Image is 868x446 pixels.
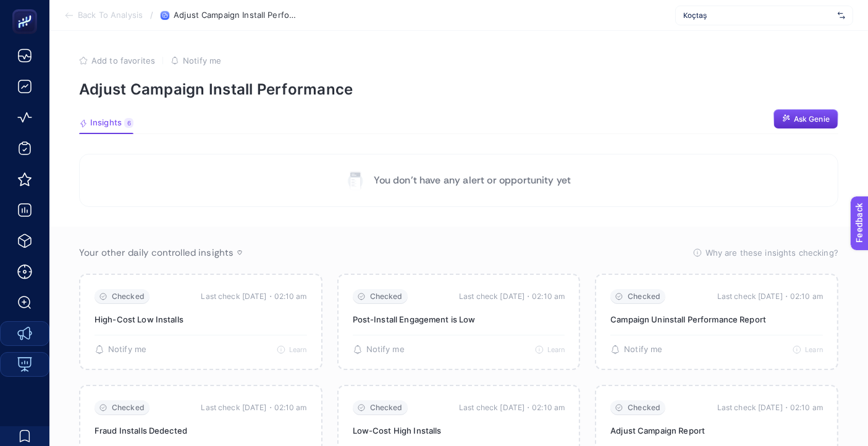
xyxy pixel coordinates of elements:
[90,118,122,128] span: Insights
[610,345,662,355] button: Notify me
[773,109,838,129] button: Ask Genie
[628,403,660,413] span: Checked
[805,345,823,354] span: Learn
[628,292,660,301] span: Checked
[717,290,823,303] time: Last check [DATE]・02:10 am
[374,173,571,188] p: You don’t have any alert or opportunity yet
[79,80,838,98] p: Adjust Campaign Install Performance
[174,11,297,20] span: Adjust Campaign Install Performance
[7,4,47,14] span: Feedback
[289,345,307,354] span: Learn
[112,403,145,413] span: Checked
[124,118,133,128] div: 6
[168,20,193,44] img: Profile image for Sahin
[610,425,823,436] p: Adjust Campaign Report
[25,156,206,169] div: Send us a message
[459,402,565,414] time: Last check [DATE]・02:10 am
[124,372,247,421] button: Messages
[108,345,146,355] span: Notify me
[95,345,146,355] button: Notify me
[150,10,153,20] span: /
[79,246,234,259] span: Your other daily controlled insights
[12,145,235,192] div: Send us a messageWe'll be back online [DATE]
[683,11,833,20] span: Koçtaş
[717,402,823,414] time: Last check [DATE]・02:10 am
[277,345,307,354] button: Learn
[370,403,403,413] span: Checked
[112,292,145,301] span: Checked
[201,402,307,414] time: Last check [DATE]・02:10 am
[25,109,222,130] p: How can we help?
[366,345,405,355] span: Notify me
[353,314,565,325] p: Post-Install Engagement is Low
[25,88,222,109] p: Hi Koçtaş 👋
[547,345,565,354] span: Learn
[794,114,830,124] span: Ask Genie
[610,314,823,325] p: Campaign Uninstall Performance Report
[370,292,403,301] span: Checked
[459,290,565,303] time: Last check [DATE]・02:10 am
[91,56,155,65] span: Add to favorites
[171,56,221,65] button: Notify me
[353,345,405,355] button: Notify me
[183,56,221,65] span: Notify me
[25,169,206,182] div: We'll be back online [DATE]
[353,425,565,436] p: Low-Cost High Installs
[838,9,845,22] img: svg%3e
[164,403,207,411] span: Messages
[48,403,75,411] span: Home
[535,345,565,354] button: Learn
[213,20,235,42] div: Close
[793,345,823,354] button: Learn
[95,425,307,436] p: Fraud Installs Dedected
[79,56,155,65] button: Add to favorites
[95,314,307,325] p: High-Cost Low Installs
[78,11,143,20] span: Back To Analysis
[706,246,838,259] span: Why are these insights checking?
[201,290,307,303] time: Last check [DATE]・02:10 am
[624,345,662,355] span: Notify me
[25,23,93,43] img: logo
